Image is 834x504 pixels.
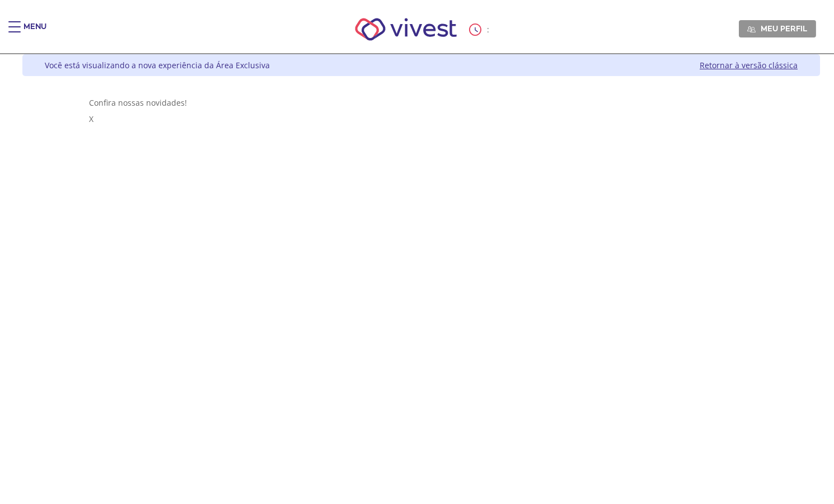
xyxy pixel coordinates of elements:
a: Retornar à versão clássica [700,60,798,70]
span: X [89,114,93,124]
div: Menu [24,21,46,44]
img: Vivest [343,6,470,53]
div: Vivest [14,54,820,504]
a: Meu perfil [739,20,816,37]
img: Meu perfil [747,25,756,34]
span: Meu perfil [761,23,807,34]
div: : [469,23,491,36]
div: Você está visualizando a nova experiência da Área Exclusiva [45,60,270,70]
div: Confira nossas novidades! [89,97,754,108]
